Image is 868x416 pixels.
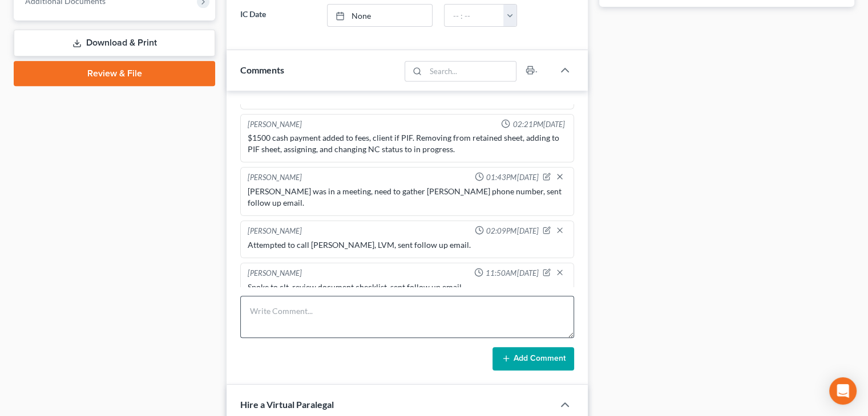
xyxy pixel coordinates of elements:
div: $1500 cash payment added to fees, client if PIF. Removing from retained sheet, adding to PIF shee... [248,132,567,155]
span: Hire a Virtual Paralegal [240,399,334,410]
div: [PERSON_NAME] [248,172,302,183]
a: Review & File [14,61,215,86]
span: 11:50AM[DATE] [486,268,538,279]
div: [PERSON_NAME] [248,226,302,237]
a: None [328,5,433,26]
div: [PERSON_NAME] was in a meeting, need to gather [PERSON_NAME] phone number, sent follow up email. [248,186,567,209]
button: Add Comment [492,347,574,371]
span: 02:09PM[DATE] [486,226,538,236]
div: [PERSON_NAME] [248,268,302,279]
div: Open Intercom Messenger [829,377,857,405]
input: Search... [426,62,516,81]
span: Comments [240,64,284,75]
label: IC Date [235,4,321,27]
a: Download & Print [14,30,215,56]
span: 02:21PM[DATE] [512,119,564,130]
div: Spoke to clt, review document checklist, sent follow up email. [248,282,567,293]
div: Attempted to call [PERSON_NAME], LVM, sent follow up email. [248,239,567,251]
div: [PERSON_NAME] [248,119,302,130]
span: 01:43PM[DATE] [486,172,538,183]
input: -- : -- [445,5,504,26]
